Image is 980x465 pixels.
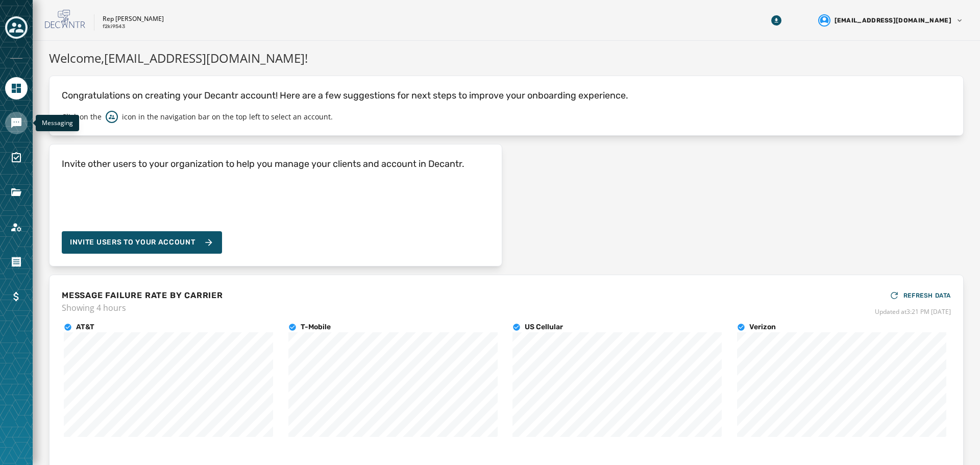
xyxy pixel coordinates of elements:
[122,112,333,122] p: icon in the navigation bar on the top left to select an account.
[749,322,776,332] h4: Verizon
[49,49,964,67] h1: Welcome, [EMAIL_ADDRESS][DOMAIN_NAME] !
[5,112,28,134] a: Navigate to Messaging
[62,289,223,302] h4: MESSAGE FAILURE RATE BY CARRIER
[5,181,28,204] a: Navigate to Files
[835,16,951,25] span: [EMAIL_ADDRESS][DOMAIN_NAME]
[5,16,28,39] button: Toggle account select drawer
[76,322,94,332] h4: AT&T
[70,237,195,248] span: Invite Users to your account
[814,10,968,31] button: User settings
[103,15,164,23] p: Rep [PERSON_NAME]
[5,285,28,308] a: Navigate to Billing
[525,322,563,332] h4: US Cellular
[103,23,125,31] p: f2ki9543
[62,157,464,171] h4: Invite other users to your organization to help you manage your clients and account in Decantr.
[36,115,79,131] div: Messaging
[875,308,951,316] span: Updated at 3:21 PM [DATE]
[62,112,102,122] p: Click on the
[5,146,28,169] a: Navigate to Surveys
[5,216,28,238] a: Navigate to Account
[301,322,331,332] h4: T-Mobile
[767,11,786,30] button: Download Menu
[889,287,951,304] button: REFRESH DATA
[62,88,951,103] p: Congratulations on creating your Decantr account! Here are a few suggestions for next steps to im...
[5,77,28,100] a: Navigate to Home
[62,231,222,254] button: Invite Users to your account
[5,251,28,273] a: Navigate to Orders
[903,291,951,300] span: REFRESH DATA
[62,302,223,314] span: Showing 4 hours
